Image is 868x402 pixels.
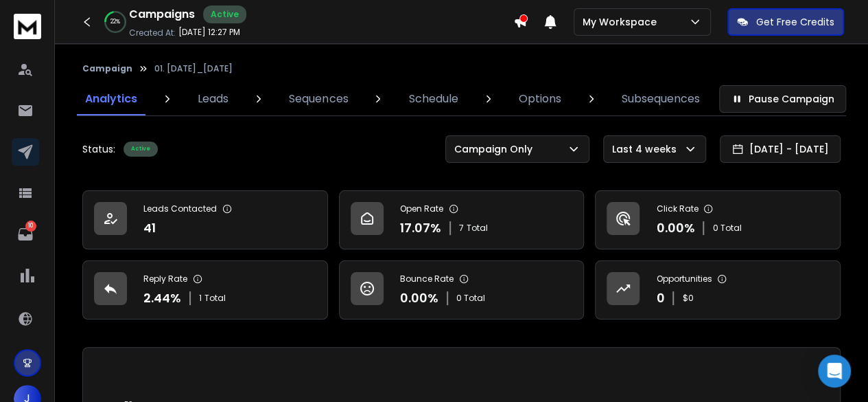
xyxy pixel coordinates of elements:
[82,63,132,74] button: Campaign
[622,91,700,107] p: Subsequences
[595,190,841,249] a: Click Rate0.00%0 Total
[409,91,458,107] p: Schedule
[339,190,585,249] a: Open Rate17.07%7Total
[656,219,694,238] p: 0.00 %
[656,273,712,284] p: Opportunities
[77,82,145,115] a: Analytics
[712,223,741,234] p: 0 Total
[82,190,328,249] a: Leads Contacted41
[82,260,328,320] a: Reply Rate2.44%1Total
[612,142,682,156] p: Last 4 weeks
[400,219,441,238] p: 17.07 %
[467,223,488,234] span: Total
[281,82,356,115] a: Sequences
[400,289,438,308] p: 0.00 %
[595,260,841,320] a: Opportunities0$0
[189,82,237,115] a: Leads
[14,14,41,39] img: logo
[656,289,664,308] p: 0
[682,293,693,304] p: $ 0
[818,355,851,388] div: Open Intercom Messenger
[129,6,195,23] h1: Campaigns
[178,27,240,38] p: [DATE] 12:27 PM
[613,82,708,115] a: Subsequences
[720,135,841,163] button: [DATE] - [DATE]
[519,91,561,107] p: Options
[204,293,226,304] span: Total
[12,221,39,248] a: 10
[727,8,844,36] button: Get Free Credits
[583,15,662,29] p: My Workspace
[459,223,464,234] span: 7
[143,219,156,238] p: 41
[110,18,120,26] p: 22 %
[203,5,246,23] div: Active
[82,142,115,156] p: Status:
[198,91,228,107] p: Leads
[154,63,233,74] p: 01. [DATE]_[DATE]
[289,91,348,107] p: Sequences
[143,273,187,284] p: Reply Rate
[511,82,570,115] a: Options
[400,203,443,214] p: Open Rate
[339,260,585,320] a: Bounce Rate0.00%0 Total
[124,142,158,157] div: Active
[719,85,846,113] button: Pause Campaign
[129,27,176,38] p: Created At:
[456,293,485,304] p: 0 Total
[401,82,467,115] a: Schedule
[454,142,538,156] p: Campaign Only
[25,221,36,232] p: 10
[656,203,698,214] p: Click Rate
[143,289,181,308] p: 2.44 %
[85,91,137,107] p: Analytics
[199,293,202,304] span: 1
[400,273,454,284] p: Bounce Rate
[143,203,217,214] p: Leads Contacted
[756,15,834,29] p: Get Free Credits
